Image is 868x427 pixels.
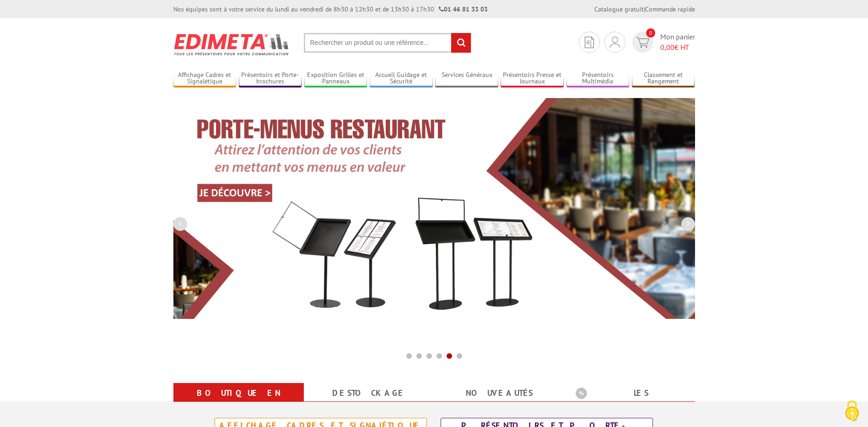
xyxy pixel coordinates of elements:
[370,71,433,86] a: Accueil Guidage et Sécurité
[184,385,293,418] a: Boutique en ligne
[239,71,302,86] a: Présentoirs et Porte-brochures
[594,5,644,13] a: Catalogue gratuit
[610,37,620,48] img: devis rapide
[576,385,690,403] b: Les promotions
[304,33,471,53] input: Rechercher un produit ou une référence...
[636,37,649,48] img: devis rapide
[173,71,237,86] a: Affichage Cadres et Signalétique
[445,385,554,401] a: nouveautés
[836,396,868,427] button: Cookies (fenêtre modale)
[630,32,695,53] a: devis rapide 0 Mon panier 0,00€ HT
[660,43,674,52] span: 0,00
[439,5,488,13] strong: 01 46 81 33 03
[501,71,564,86] a: Présentoirs Presse et Journaux
[451,33,471,53] input: rechercher
[585,37,594,48] img: devis rapide
[576,385,684,418] a: Les promotions
[566,71,630,86] a: Présentoirs Multimédia
[646,28,655,38] span: 0
[660,32,695,53] span: Mon panier
[173,5,488,14] div: Nos équipes sont à votre service du lundi au vendredi de 8h30 à 12h30 et de 13h30 à 17h30
[435,71,498,86] a: Services Généraux
[173,27,290,61] img: Présentoir, panneau, stand - Edimeta - PLV, affichage, mobilier bureau, entreprise
[660,42,695,53] span: € HT
[304,71,367,86] a: Exposition Grilles et Panneaux
[594,5,695,14] div: |
[315,385,423,401] a: Destockage
[632,71,695,86] a: Classement et Rangement
[841,400,863,422] img: Cookies (fenêtre modale)
[645,5,695,13] a: Commande rapide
